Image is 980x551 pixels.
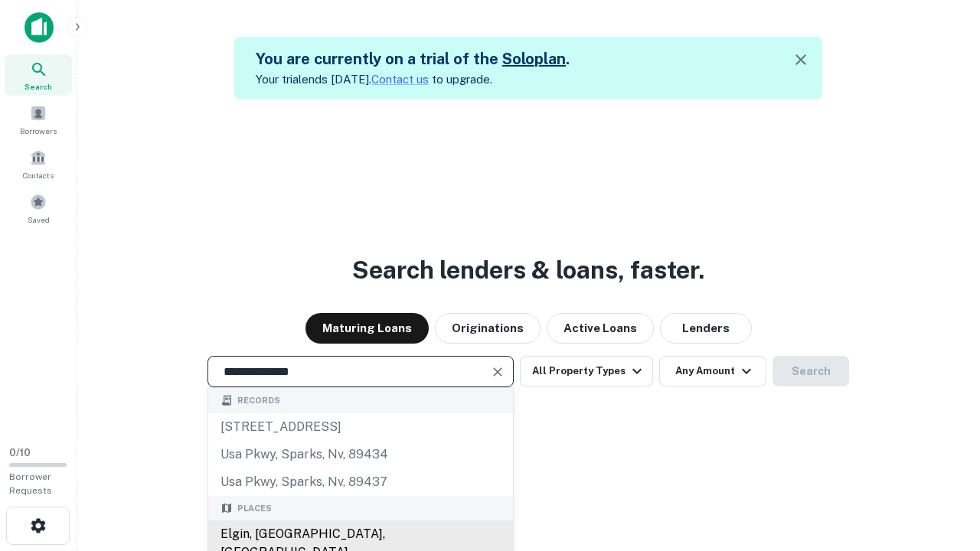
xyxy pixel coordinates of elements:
[28,214,50,226] span: Saved
[352,252,704,289] h3: Search lenders & loans, faster.
[237,394,280,407] span: Records
[9,447,31,458] span: 0 / 10
[208,468,513,496] div: usa pkwy, sparks, nv, 89437
[237,502,272,515] span: Places
[371,73,429,86] a: Contact us
[502,50,566,68] a: Soloplan
[256,47,570,70] h5: You are currently on a trial of the .
[9,471,52,496] span: Borrower Requests
[435,313,541,344] button: Originations
[547,313,654,344] button: Active Loans
[5,99,72,140] a: Borrowers
[256,70,570,89] p: Your trial ends [DATE]. to upgrade.
[23,169,54,181] span: Contacts
[20,125,57,137] span: Borrowers
[24,80,52,93] span: Search
[5,187,72,229] a: Saved
[659,356,766,386] button: Any Amount
[5,54,72,96] a: Search
[487,361,508,383] button: Clear
[208,413,513,441] div: [STREET_ADDRESS]
[660,313,752,344] button: Lenders
[5,143,72,184] a: Contacts
[903,429,980,502] iframe: Chat Widget
[24,12,54,43] img: capitalize-icon.png
[208,441,513,468] div: usa pkwy, sparks, nv, 89434
[520,356,653,386] button: All Property Types
[305,313,429,344] button: Maturing Loans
